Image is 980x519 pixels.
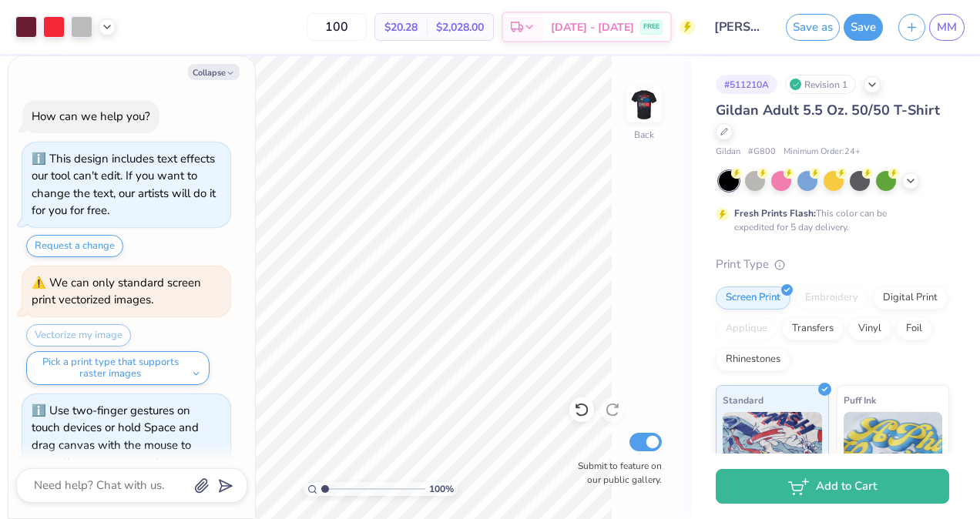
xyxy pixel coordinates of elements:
span: Minimum Order: 24 + [784,146,861,159]
button: Add to Cart [716,469,949,504]
div: This design includes text effects our tool can't edit. If you want to change the text, our artist... [32,151,216,219]
div: Screen Print [716,286,790,310]
div: Digital Print [873,286,948,310]
span: [DATE] - [DATE] [551,19,634,35]
div: Applique [716,317,777,340]
div: Back [634,128,654,142]
label: Submit to feature on our public gallery. [569,459,662,487]
div: Revision 1 [785,75,856,94]
span: Gildan Adult 5.5 Oz. 50/50 T-Shirt [716,101,940,119]
span: FREE [643,22,659,32]
button: Request a change [26,235,123,257]
div: Use two-finger gestures on touch devices or hold Space and drag canvas with the mouse to move the... [32,403,199,470]
a: MM [929,14,965,41]
span: MM [937,18,957,36]
div: Transfers [782,317,844,340]
button: Save as [786,14,840,41]
img: Back [629,89,659,120]
img: Standard [723,412,822,489]
div: Embroidery [795,286,868,310]
span: Gildan [716,146,740,159]
div: We can only standard screen print vectorized images. [32,275,201,308]
span: $20.28 [384,19,418,35]
span: # G800 [748,146,776,159]
span: Puff Ink [844,392,876,408]
div: Vinyl [848,317,891,340]
button: Save [844,14,883,41]
div: Print Type [716,256,949,273]
input: Untitled Design [703,12,778,42]
div: Foil [896,317,932,340]
div: How can we help you? [32,109,150,124]
img: Puff Ink [844,412,943,489]
span: $2,028.00 [436,19,484,35]
div: # 511210A [716,75,777,94]
button: Pick a print type that supports raster images [26,351,210,385]
div: This color can be expedited for 5 day delivery. [734,206,924,234]
strong: Fresh Prints Flash: [734,207,816,219]
input: – – [307,13,367,41]
span: Standard [723,392,764,408]
div: Rhinestones [716,348,790,371]
button: Collapse [188,64,240,80]
span: 100 % [429,482,454,496]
